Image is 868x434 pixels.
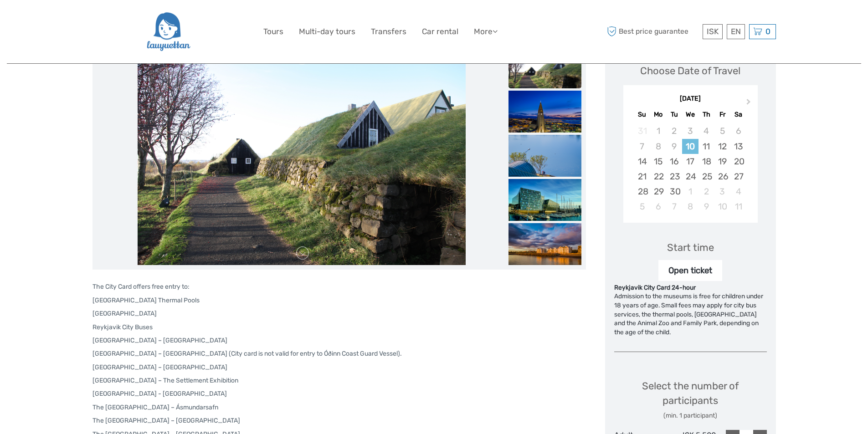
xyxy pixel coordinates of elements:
img: d3278f281f574325a47113c7cb5a9efd.png [508,179,581,234]
div: Choose Thursday, September 11th, 2025 [699,139,714,154]
img: 01c03dfce3f8472e9dd562d37623064e.png [508,223,581,278]
p: The City Card offers free entry to: [92,282,586,292]
div: Not available Thursday, September 4th, 2025 [699,123,714,138]
button: Open LiveChat chat widget [105,14,116,25]
div: Choose Friday, September 12th, 2025 [714,139,730,154]
div: Choose Saturday, October 11th, 2025 [730,199,746,214]
img: f17b9062b2ec413ebd3150a3eb02cd24.png [508,135,581,208]
span: Best price guarantee [605,24,700,39]
div: Admission to the museums is free for children under 18 years of age. Small fees may apply for cit... [614,292,767,337]
div: Choose Saturday, October 4th, 2025 [730,184,746,199]
div: Choose Tuesday, October 7th, 2025 [666,199,682,214]
button: Next Month [742,97,757,111]
p: The [GEOGRAPHIC_DATA] – Ásmundarsafn [92,403,586,413]
div: Not available Sunday, August 31st, 2025 [634,123,650,138]
div: month 2025-09 [626,123,755,214]
a: Transfers [371,25,406,38]
div: EN [727,24,745,39]
a: Car rental [422,25,458,38]
div: Choose Thursday, October 9th, 2025 [699,199,714,214]
div: Choose Saturday, September 20th, 2025 [730,154,746,169]
img: c92773b7ac5341d9a05b5b8179d9de2c.jpeg [508,46,581,95]
div: Start time [667,240,714,255]
div: Choose Monday, September 22nd, 2025 [650,169,666,184]
div: Th [699,108,714,121]
div: Choose Friday, September 19th, 2025 [714,154,730,169]
div: Choose Thursday, September 25th, 2025 [699,169,714,184]
div: Choose Wednesday, October 8th, 2025 [682,199,698,214]
div: Fr [714,108,730,121]
div: Not available Monday, September 1st, 2025 [650,123,666,138]
div: Choose Wednesday, September 10th, 2025 [682,139,698,154]
p: [GEOGRAPHIC_DATA] [92,309,586,319]
div: Choose Monday, October 6th, 2025 [650,199,666,214]
div: Choose Tuesday, September 30th, 2025 [666,184,682,199]
div: Choose Wednesday, September 17th, 2025 [682,154,698,169]
div: Not available Monday, September 8th, 2025 [650,139,666,154]
div: Su [634,108,650,121]
div: Choose Sunday, September 14th, 2025 [634,154,650,169]
div: We [682,108,698,121]
div: (min. 1 participant) [614,411,767,420]
div: Choose Monday, September 29th, 2025 [650,184,666,199]
div: Not available Friday, September 5th, 2025 [714,123,730,138]
div: Not available Sunday, September 7th, 2025 [634,139,650,154]
div: Choose Friday, October 3rd, 2025 [714,184,730,199]
img: c92773b7ac5341d9a05b5b8179d9de2c.jpeg [138,46,466,265]
div: Sa [730,108,746,121]
p: [GEOGRAPHIC_DATA] – [GEOGRAPHIC_DATA] (City card is not valid for entry to Óðinn Coast Guard Vess... [92,349,586,359]
p: [GEOGRAPHIC_DATA] – [GEOGRAPHIC_DATA] [92,363,586,373]
a: More [474,25,498,38]
span: 0 [764,27,772,36]
span: ISK [707,27,719,36]
div: Choose Wednesday, September 24th, 2025 [682,169,698,184]
img: 2954-36deae89-f5b4-4889-ab42-60a468582106_logo_big.png [146,7,190,56]
img: 073887046ab9430ba911de0062d7ed14.png [508,91,581,145]
div: Choose Thursday, October 2nd, 2025 [699,184,714,199]
div: Choose Monday, September 15th, 2025 [650,154,666,169]
div: Choose Sunday, September 28th, 2025 [634,184,650,199]
div: Choose Saturday, September 27th, 2025 [730,169,746,184]
div: Choose Sunday, October 5th, 2025 [634,199,650,214]
div: Choose Saturday, September 13th, 2025 [730,139,746,154]
p: [GEOGRAPHIC_DATA] Thermal Pools [92,296,586,306]
div: Choose Date of Travel [640,64,740,78]
div: Choose Tuesday, September 16th, 2025 [666,154,682,169]
div: Reykjavik City Card 24-hour [614,283,767,292]
div: Choose Friday, September 26th, 2025 [714,169,730,184]
div: Not available Wednesday, September 3rd, 2025 [682,123,698,138]
p: [GEOGRAPHIC_DATA] – The Settlement Exhibition [92,376,586,386]
div: Tu [666,108,682,121]
p: Reykjavik City Buses [92,322,586,332]
div: Mo [650,108,666,121]
p: The [GEOGRAPHIC_DATA] – [GEOGRAPHIC_DATA] [92,416,586,426]
div: Choose Sunday, September 21st, 2025 [634,169,650,184]
a: Tours [263,25,283,38]
div: [DATE] [623,94,758,104]
div: Choose Thursday, September 18th, 2025 [699,154,714,169]
a: Multi-day tours [299,25,355,38]
div: Open ticket [658,260,722,281]
p: [GEOGRAPHIC_DATA] – [GEOGRAPHIC_DATA] [92,336,586,346]
p: We're away right now. Please check back later! [13,16,103,23]
div: Choose Friday, October 10th, 2025 [714,199,730,214]
div: Choose Wednesday, October 1st, 2025 [682,184,698,199]
div: Choose Tuesday, September 23rd, 2025 [666,169,682,184]
p: [GEOGRAPHIC_DATA] - [GEOGRAPHIC_DATA] [92,389,586,399]
div: Not available Saturday, September 6th, 2025 [730,123,746,138]
div: Not available Tuesday, September 9th, 2025 [666,139,682,154]
div: Not available Tuesday, September 2nd, 2025 [666,123,682,138]
div: Select the number of participants [614,379,767,420]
